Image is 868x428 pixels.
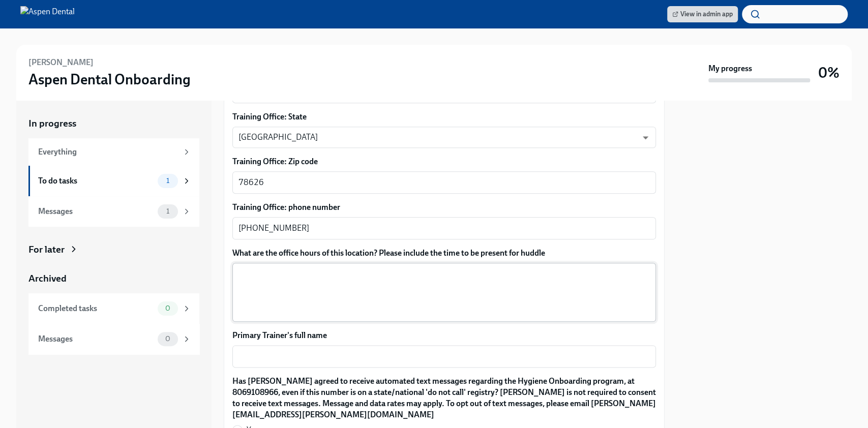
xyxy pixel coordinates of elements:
h3: 0% [818,64,840,82]
span: 0 [159,335,176,343]
textarea: 78626 [238,176,650,189]
a: Completed tasks0 [28,293,199,324]
span: 1 [160,207,175,215]
h6: [PERSON_NAME] [28,57,94,68]
strong: My progress [708,63,752,74]
a: In progress [28,117,199,130]
div: To do tasks [38,175,154,187]
label: Training Office: phone number [232,202,656,213]
label: What are the office hours of this location? Please include the time to be present for huddle [232,248,656,259]
a: To do tasks1 [28,166,199,196]
span: View in admin app [672,9,733,19]
a: Messages1 [28,196,199,227]
div: Messages [38,206,154,217]
h3: Aspen Dental Onboarding [28,70,191,88]
span: 1 [160,177,175,185]
label: Training Office: Zip code [232,156,656,167]
a: Archived [28,272,199,285]
label: Training Office: State [232,111,656,123]
div: Everything [38,146,178,158]
div: Completed tasks [38,303,154,314]
div: For later [28,243,65,256]
img: Aspen Dental [20,6,75,22]
label: Primary Trainer's full name [232,330,656,341]
textarea: [PHONE_NUMBER] [238,222,650,234]
div: Messages [38,333,154,345]
label: Has [PERSON_NAME] agreed to receive automated text messages regarding the Hygiene Onboarding prog... [232,376,656,420]
div: [GEOGRAPHIC_DATA] [232,127,656,148]
a: Messages0 [28,324,199,354]
a: View in admin app [667,6,738,22]
a: For later [28,243,199,256]
a: Everything [28,138,199,166]
span: 0 [159,304,176,312]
